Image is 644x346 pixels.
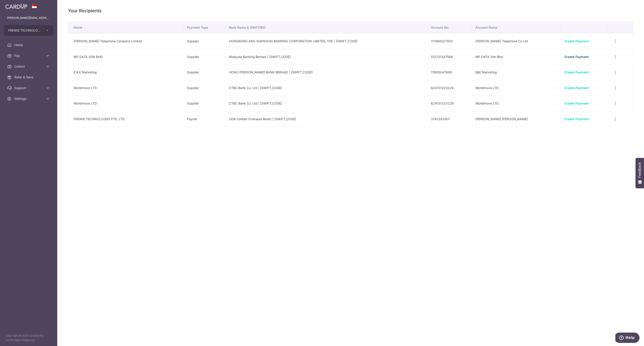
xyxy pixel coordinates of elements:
td: CTBC Bank Co. Ltd | [SWIFT_CODE] [225,96,427,111]
a: Create Payment [564,70,589,74]
td: 624131223226 [427,96,472,111]
th: Bank Name & SWIFT/BIC [225,22,427,33]
td: Supplier [183,64,226,80]
td: UOB (United Overseas Bank) | [SWIFT_CODE] [225,111,427,127]
a: Create Payment [564,117,589,121]
span: Collect [14,64,44,69]
td: FREWIE TECHNOLOGIES PTE. LTD. [68,111,183,127]
td: [PERSON_NAME] Telephone Co Ltd [472,33,561,49]
a: Create Payment [564,39,589,43]
td: [PERSON_NAME] [PERSON_NAME] [472,111,561,127]
th: Account Name [472,22,561,33]
a: Create Payment [564,55,589,59]
td: Supplier [183,80,226,96]
td: 17600047899 [427,64,472,80]
td: CTBC Bank Co. Ltd | [SWIFT_CODE] [225,80,427,96]
td: Supplier [183,96,226,111]
td: Payroll [183,111,226,127]
button: FREWIE TECHNOLOGIES PTE. LTD. [4,25,53,36]
td: 3743283501 [427,111,472,127]
td: E&E Marketing [472,64,561,80]
td: E & E Marketing [68,64,183,80]
th: Name [68,22,183,33]
th: Payment Type [183,22,226,33]
td: Supplier [183,33,226,49]
span: Home [14,43,44,47]
span: Feedback [638,162,642,178]
span: Pay [14,53,44,58]
iframe: Opens a widget where you can find more information [615,333,640,344]
td: Worldmove LTD [472,80,561,96]
td: MP DATA Sdn Bhd [472,49,561,65]
span: FREWIE TECHNOLOGIES PTE. LTD. [8,28,41,33]
td: HONG [PERSON_NAME] BANK BERHAD | [SWIFT_CODE] [225,64,427,80]
td: Worldmove LTD. [472,96,561,111]
td: Worldmove LTD [68,80,183,96]
td: HONGKONG AND SHANGHAI BANKING CORPORATION LIMITED, THE | [SWIFT_CODE] [225,33,427,49]
a: Create Payment [564,86,589,90]
td: [PERSON_NAME] Telephone Company Limited [68,33,183,49]
img: CardUp [5,4,27,9]
span: Support [14,86,44,90]
td: Worldmove LTD [68,96,183,111]
td: 111489027003 [427,33,472,49]
td: Malaysia Banking Berhad | [SWIFT_CODE] [225,49,427,65]
th: Account No. [427,22,472,33]
a: Create Payment [564,101,589,105]
button: Feedback - Show survey [636,158,644,188]
p: [PERSON_NAME][EMAIL_ADDRESS][DOMAIN_NAME] [7,16,50,20]
td: 624131223226 [427,80,472,96]
td: Supplier [183,49,226,65]
span: Settings [14,96,44,101]
td: MP DATA SDN BHD [68,49,183,65]
span: Refer & Save [14,75,44,79]
h4: Your Recipients [68,7,633,14]
td: 512231347568 [427,49,472,65]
